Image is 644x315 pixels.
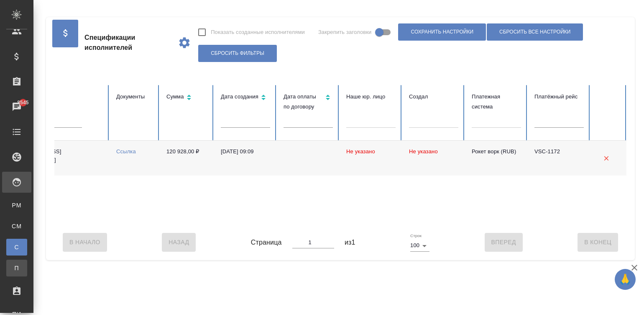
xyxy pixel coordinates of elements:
a: С [6,239,27,256]
span: П [10,264,23,272]
button: Удалить [598,150,615,167]
td: Рокет ворк (RUB) [465,141,528,176]
td: VSC-1172 [528,141,590,176]
span: С [10,243,23,251]
a: CM [6,218,27,235]
span: CM [10,222,23,230]
td: [DATE] 09:09 [214,141,277,176]
span: Сохранить настройки [411,28,473,36]
a: 8545 [2,96,31,117]
span: Спецификации исполнителей [84,33,171,53]
button: Сбросить фильтры [198,45,277,62]
div: Сортировка [221,92,270,104]
div: Email [12,92,103,102]
button: Сбросить все настройки [487,23,583,41]
span: Показать созданные исполнителями [211,28,305,36]
div: Создал [409,92,458,102]
div: 100 [410,240,429,251]
div: Сортировка [284,92,333,112]
div: Документы [116,92,153,102]
span: 🙏 [618,271,632,288]
span: Сбросить фильтры [211,50,264,57]
a: Ссылка [116,148,136,155]
span: из 1 [345,238,355,248]
label: Строк [410,234,422,238]
div: Платежная система [472,92,521,112]
a: П [6,260,27,276]
span: PM [10,201,23,209]
div: Наше юр. лицо [346,92,396,102]
button: 🙏 [615,269,636,290]
a: PM [6,197,27,214]
td: 120 928,00 ₽ [160,141,214,176]
button: Сохранить настройки [398,23,486,41]
span: Сбросить все настройки [499,28,570,36]
div: Сортировка [166,92,207,104]
span: Не указано [346,148,375,155]
span: 8545 [12,98,33,107]
span: Закрепить заголовки [318,28,372,36]
td: [EMAIL_ADDRESS][DOMAIN_NAME] [5,141,110,176]
span: Не указано [409,148,438,155]
span: Страница [251,238,282,248]
div: Платёжный рейс [534,92,584,102]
